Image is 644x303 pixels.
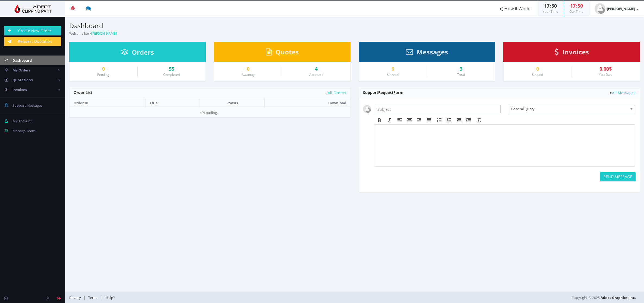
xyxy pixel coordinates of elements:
span: My Orders [12,68,30,73]
td: Loading... [70,108,350,117]
span: Support Messages [12,103,42,108]
span: Dashboard [12,58,32,63]
small: Our Time [569,9,583,14]
a: 4 [286,66,346,72]
iframe: Rich Text Area. Press ALT-F9 for menu. Press ALT-F10 for toolbar. Press ALT-0 for help [374,125,635,166]
a: All Messages [610,91,636,95]
div: Clear formatting [474,117,484,124]
span: 50 [577,2,583,9]
div: 3 [431,66,491,72]
span: : [576,2,577,9]
small: Total [457,72,465,77]
span: Manage Team [12,128,35,133]
span: Order List [74,90,92,95]
small: You Owe [599,72,612,77]
a: Messages [406,51,448,56]
a: Help? [103,295,118,300]
a: Adept Graphics, Inc. [601,295,636,300]
span: Invoices [562,47,589,56]
a: 0 [74,66,133,72]
small: Unpaid [532,72,543,77]
div: Align center [405,117,414,124]
a: 55 [142,66,202,72]
div: Italic [384,117,394,124]
a: How It Works [495,1,537,17]
a: 0 [363,66,423,72]
span: Messages [416,47,448,56]
a: Orders [121,51,154,56]
span: Copyright © 2025, [572,295,636,300]
a: 0 [508,66,567,72]
a: Create New Order [4,26,61,35]
div: Bullet list [434,117,444,124]
small: Awaiting [242,72,255,77]
span: 17 [544,2,550,9]
small: Completed [163,72,180,77]
th: Order ID [70,98,146,108]
a: Quotes [266,51,299,56]
span: Invoices [12,87,27,92]
div: 0.00$ [576,66,636,72]
input: Subject [374,105,501,113]
span: 50 [551,2,557,9]
small: Your Time [543,9,558,14]
span: My Account [12,119,32,123]
span: Orders [132,48,154,57]
div: Align left [395,117,405,124]
span: Support Form [363,90,403,95]
div: Decrease indent [454,117,464,124]
a: Invoices [555,51,589,56]
div: Justify [424,117,434,124]
th: Download [264,98,350,108]
span: Quotes [275,47,299,56]
div: Bold [375,117,384,124]
span: Quotations [12,77,33,82]
th: Status [200,98,264,108]
strong: [PERSON_NAME] [607,6,635,11]
a: Terms [86,295,101,300]
div: | | [69,292,450,303]
span: 17 [570,2,576,9]
div: Align right [414,117,424,124]
div: Increase indent [464,117,473,124]
div: Numbered list [444,117,454,124]
a: [PERSON_NAME] [91,31,117,36]
small: Unread [387,72,399,77]
a: [PERSON_NAME] [589,1,644,17]
img: user_default.jpg [363,105,371,113]
small: Pending [97,72,109,77]
img: Adept Graphics [4,5,61,13]
h3: Dashboard [69,22,351,29]
th: Title [146,98,200,108]
small: Welcome back ! [69,31,118,36]
a: Request Quotation [4,37,61,46]
button: SEND MESSAGE [600,172,636,181]
small: Accepted [309,72,323,77]
span: General Query [511,105,628,112]
a: All Orders [326,91,346,95]
span: Request [378,90,393,95]
span: : [550,2,551,9]
a: Privacy [69,295,84,300]
img: user_default.jpg [595,3,605,14]
a: 0 [218,66,278,72]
